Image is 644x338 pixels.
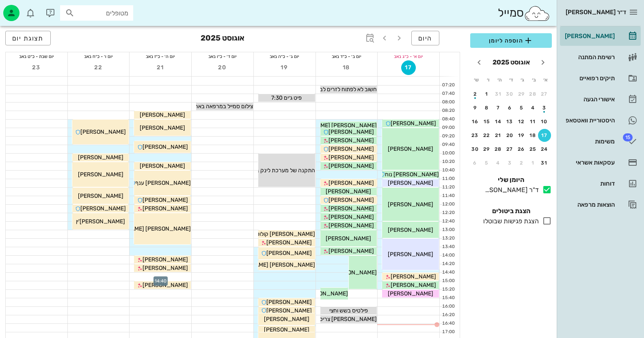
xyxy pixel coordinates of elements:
button: 27 [504,143,516,156]
button: 28 [527,88,540,101]
span: [PERSON_NAME] [303,290,348,297]
div: יום ג׳ - כ״ה באב [254,52,316,60]
button: 1 [527,156,540,169]
div: אישורי הגעה [563,96,615,103]
div: 29 [515,91,528,97]
span: [PERSON_NAME] [266,307,312,314]
button: הוספה ליומן [470,33,552,48]
a: אישורי הגעה [560,90,641,109]
button: 17 [401,60,416,75]
span: הוספה ליומן [477,36,545,45]
div: 1 [527,160,540,166]
div: 15 [480,119,493,124]
div: 27 [538,91,551,97]
span: [PERSON_NAME] [388,201,433,208]
span: [PERSON_NAME] נוח [385,171,439,178]
span: תג [623,133,633,141]
div: 30 [504,91,516,97]
span: [PERSON_NAME] [143,256,188,263]
div: 10:00 [440,150,456,157]
a: תיקים רפואיים [560,68,641,88]
div: 13:00 [440,227,456,233]
span: [PERSON_NAME] [328,145,374,152]
div: 10:20 [440,158,456,165]
span: תג [24,6,29,11]
th: א׳ [540,73,551,87]
button: 16 [469,115,482,128]
button: 3 [504,156,516,169]
div: יום ב׳ - כ״ד באב [316,52,378,60]
h3: אוגוסט 2025 [201,31,244,47]
span: [PERSON_NAME] [266,239,312,246]
button: 5 [515,101,528,114]
button: 23 [29,60,44,75]
a: עסקאות אשראי [560,153,641,172]
button: 31 [538,156,551,169]
div: רשימת המתנה [563,54,615,60]
button: 22 [480,129,493,142]
span: [PERSON_NAME] [328,197,374,203]
div: 25 [527,146,540,152]
span: [PERSON_NAME] [326,188,371,195]
button: 18 [339,60,354,75]
span: [PERSON_NAME] [140,111,185,118]
h4: היומן שלי [470,175,552,185]
button: 19 [515,129,528,142]
button: 20 [215,60,230,75]
a: רשימת המתנה [560,47,641,67]
button: 18 [527,129,540,142]
span: [PERSON_NAME] [388,227,433,233]
span: [PERSON_NAME] [78,154,123,161]
div: סמייל [498,4,550,22]
div: 9 [469,105,482,111]
a: היסטוריית וואטסאפ [560,111,641,130]
span: [PERSON_NAME] [143,143,188,150]
div: 11:00 [440,175,456,182]
span: [PERSON_NAME] [143,197,188,203]
span: [PERSON_NAME] [78,193,123,199]
button: 2 [469,88,482,101]
span: [PERSON_NAME] [391,120,436,127]
div: הוצאות מרפאה [563,201,615,208]
button: 10 [538,115,551,128]
div: 24 [538,146,551,152]
span: [PERSON_NAME]'ין [76,218,125,225]
button: 13 [504,115,516,128]
span: חשוב לא לפתוח לזרים לבדוק במצלמה [290,86,377,93]
button: 15 [480,115,493,128]
span: פיט ג׳ים 7:30 [271,94,302,101]
div: 07:20 [440,82,456,89]
div: 13:40 [440,244,456,250]
button: 8 [480,101,493,114]
div: 7 [492,105,505,111]
span: 23 [29,64,44,71]
div: 16:00 [440,303,456,310]
div: יום שבת - כ״ט באב [6,52,67,60]
button: 19 [277,60,292,75]
div: 15:00 [440,278,456,285]
div: 12 [515,119,528,124]
button: חודש הבא [472,55,486,70]
button: 21 [492,129,505,142]
div: 11 [527,119,540,124]
a: [PERSON_NAME] [560,26,641,46]
div: 09:00 [440,124,456,131]
div: 28 [527,91,540,97]
div: 14 [492,119,505,124]
span: [PERSON_NAME] [328,163,374,169]
div: 2 [515,160,528,166]
div: 08:40 [440,116,456,123]
span: [PERSON_NAME] [391,273,436,280]
th: ו׳ [482,73,493,87]
div: 12:40 [440,218,456,225]
span: [PERSON_NAME] [328,154,374,161]
th: ה׳ [494,73,505,87]
span: התקנה של מערכת לינק בשעה עשר [233,167,315,174]
div: 3 [504,160,516,166]
span: [PERSON_NAME] [PERSON_NAME] [223,261,315,268]
div: 6 [504,105,516,111]
span: [PERSON_NAME] [264,316,309,323]
div: יום ד׳ - כ״ו באב [192,52,253,60]
span: [PERSON_NAME] [388,180,433,186]
a: דוחות [560,174,641,193]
